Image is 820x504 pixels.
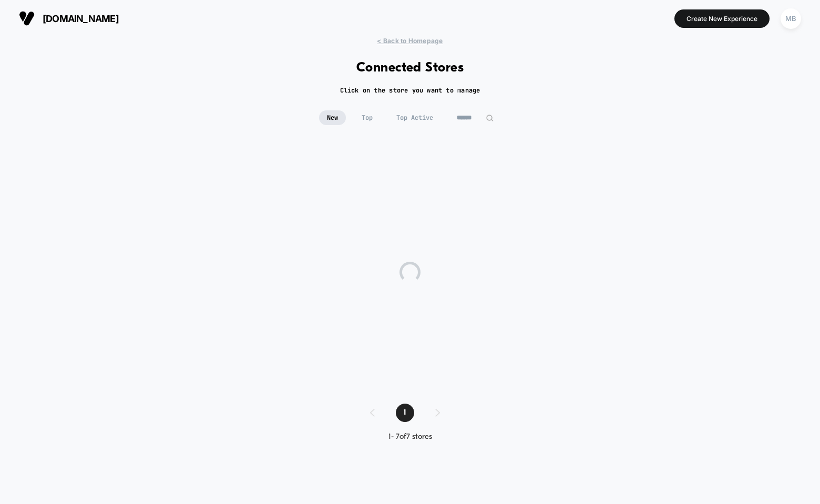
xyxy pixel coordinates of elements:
[377,37,443,45] span: < Back to Homepage
[16,10,122,27] button: [DOMAIN_NAME]
[777,8,804,29] button: MB
[340,86,480,95] h2: Click on the store you want to manage
[354,110,381,125] span: Top
[674,9,770,28] button: Create New Experience
[486,114,494,122] img: edit
[43,13,119,24] span: [DOMAIN_NAME]
[319,110,346,125] span: New
[388,110,441,125] span: Top Active
[781,8,801,29] div: MB
[356,60,464,76] h1: Connected Stores
[19,11,35,26] img: Visually logo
